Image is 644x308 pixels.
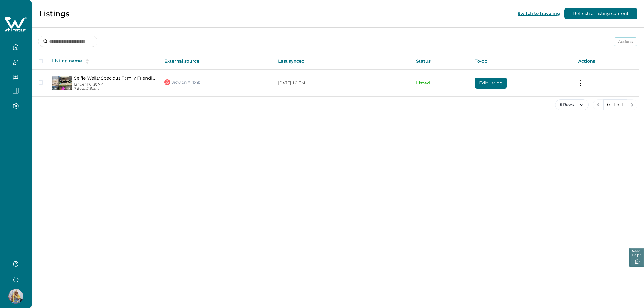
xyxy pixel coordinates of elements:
button: Refresh all listing content [564,8,637,19]
th: Actions [574,53,639,70]
button: Switch to traveling [518,11,560,16]
p: Lindenhurst, NY [74,82,156,87]
img: propertyImage_Selfie Walls/ Spacious Family Friendly/ Near Beach [52,76,72,90]
th: Last synced [274,53,412,70]
button: next page [627,99,637,110]
button: 0 - 1 of 1 [603,99,627,110]
th: External source [160,53,274,70]
th: To-do [470,53,574,70]
a: View on Airbnb [164,79,200,86]
th: Listing name [48,53,160,70]
button: sorting [82,59,93,64]
p: Listings [39,9,69,18]
button: previous page [593,99,604,110]
a: Selfie Walls/ Spacious Family Friendly/ Near Beach [74,75,156,81]
button: Edit listing [475,78,507,89]
p: 7 Beds, 2 Baths [74,87,156,91]
button: Actions [614,37,637,46]
p: Listed [416,80,466,86]
p: 0 - 1 of 1 [607,102,623,108]
p: [DATE] 10 PM [278,80,407,86]
th: Status [412,53,470,70]
img: Whimstay Host [8,289,23,304]
button: 5 Rows [555,99,589,110]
